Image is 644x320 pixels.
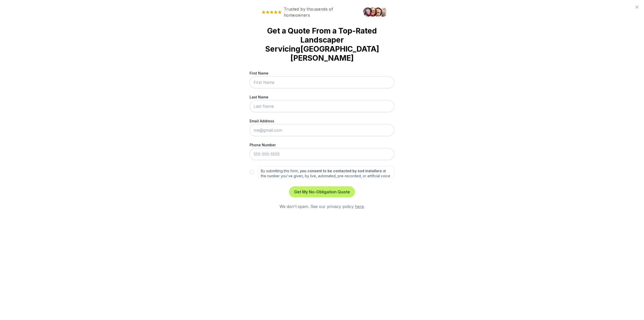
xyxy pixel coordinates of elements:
input: Last Name [250,100,394,112]
strong: you consent to be contacted by sod installers [300,169,382,173]
label: Phone Number [250,142,394,148]
input: 555-555-5555 [250,148,394,160]
input: First Name [250,76,394,88]
label: Email Address [250,118,394,124]
input: me@gmail.com [250,124,394,136]
label: By submitting this form, at the number you've given, by live, automated, pre-recorded, or artific... [258,166,394,178]
strong: Get a Quote From a Top-Rated Landscaper Servicing [GEOGRAPHIC_DATA][PERSON_NAME] [258,26,386,62]
label: Last Name [250,94,394,100]
span: Trusted by thousands of homeowners [258,6,360,18]
div: We don't spam. See our privacy policy . [250,203,394,209]
label: First Name [250,70,394,76]
a: here [355,204,364,209]
button: Get My No-Obligation Quote [289,186,355,197]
